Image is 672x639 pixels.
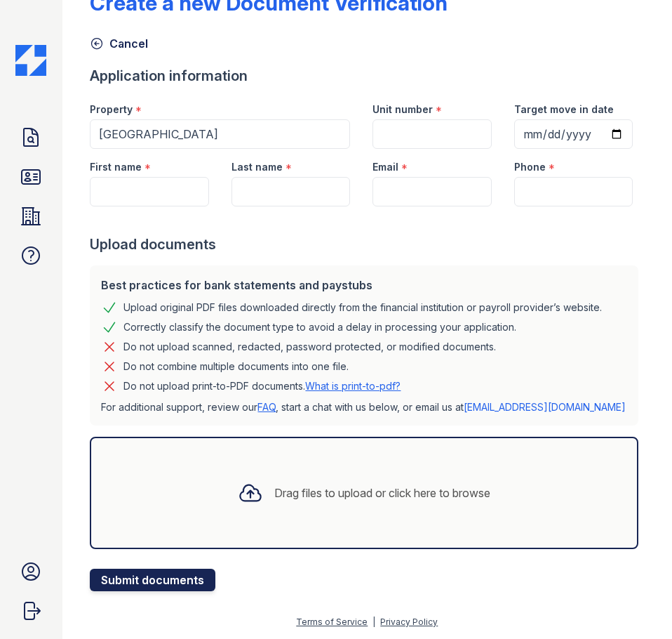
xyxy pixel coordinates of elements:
[101,277,627,294] div: Best practices for bank statements and paystubs
[90,66,644,86] div: Application information
[372,160,398,174] label: Email
[372,617,375,627] div: |
[90,235,644,254] div: Upload documents
[274,485,490,501] div: Drag files to upload or click here to browse
[123,338,496,355] div: Do not upload scanned, redacted, password protected, or modified documents.
[90,103,133,117] label: Property
[380,617,438,627] a: Privacy Policy
[15,45,46,76] img: CE_Icon_Blue-c292c112584629df590d857e76928e9f676e5b41ef8f769ba2f05ee15b207248.png
[101,400,627,414] p: For additional support, review our , start a chat with us below, or email us at
[514,103,614,117] label: Target move in date
[464,401,626,413] a: [EMAIL_ADDRESS][DOMAIN_NAME]
[231,160,283,174] label: Last name
[296,617,368,627] a: Terms of Service
[123,319,516,336] div: Correctly classify the document type to avoid a delay in processing your application.
[372,103,433,117] label: Unit number
[90,160,142,174] label: First name
[305,380,401,392] a: What is print-to-pdf?
[257,401,276,413] a: FAQ
[123,358,349,375] div: Do not combine multiple documents into one file.
[514,160,546,174] label: Phone
[123,379,401,393] p: Do not upload print-to-PDF documents.
[90,35,148,52] a: Cancel
[90,569,215,591] button: Submit documents
[123,299,602,316] div: Upload original PDF files downloaded directly from the financial institution or payroll provider’...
